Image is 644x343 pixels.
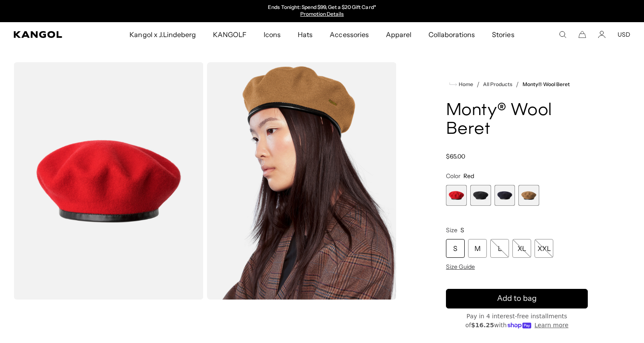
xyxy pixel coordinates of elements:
[207,62,397,300] img: wood
[460,226,464,234] span: S
[497,293,537,304] span: Add to bag
[535,239,553,258] div: XXL
[14,31,85,38] a: Kangol
[518,185,539,206] div: 4 of 4
[268,4,376,11] p: Ends Tonight: Spend $99, Get a $20 Gift Card*
[446,226,457,234] span: Size
[446,79,588,89] nav: breadcrumbs
[386,22,411,47] span: Apparel
[446,153,465,160] span: $65.00
[470,185,491,206] label: Black
[234,4,410,18] slideshow-component: Announcement bar
[129,22,196,47] span: Kangol x J.Lindeberg
[494,185,515,206] label: Dark Blue
[468,239,487,258] div: M
[446,289,588,308] button: Add to bag
[457,81,473,87] span: Home
[446,239,465,258] div: S
[14,62,204,300] img: color-red
[512,239,531,258] div: XL
[234,4,410,18] div: 1 of 2
[578,31,586,38] button: Cart
[264,22,281,47] span: Icons
[420,22,483,47] a: Collaborations
[494,185,515,206] div: 3 of 4
[470,185,491,206] div: 2 of 4
[463,172,474,180] span: Red
[473,79,480,89] li: /
[512,79,519,89] li: /
[234,4,410,18] div: Announcement
[321,22,377,47] a: Accessories
[300,11,344,17] a: Promotion Details
[298,22,313,47] span: Hats
[289,22,321,47] a: Hats
[446,101,588,139] h1: Monty® Wool Beret
[428,22,475,47] span: Collaborations
[483,81,512,87] a: All Products
[492,22,514,47] span: Stories
[204,22,255,47] a: KANGOLF
[213,22,247,47] span: KANGOLF
[446,185,467,206] div: 1 of 4
[523,81,570,87] a: Monty® Wool Beret
[446,185,467,206] label: Red
[618,31,630,38] button: USD
[490,239,509,258] div: L
[598,31,606,38] a: Account
[121,22,204,47] a: Kangol x J.Lindeberg
[559,31,566,38] summary: Search here
[377,22,420,47] a: Apparel
[483,22,523,47] a: Stories
[518,185,539,206] label: Wood
[330,22,368,47] span: Accessories
[446,172,460,180] span: Color
[255,22,289,47] a: Icons
[446,263,475,271] span: Size Guide
[449,81,473,88] a: Home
